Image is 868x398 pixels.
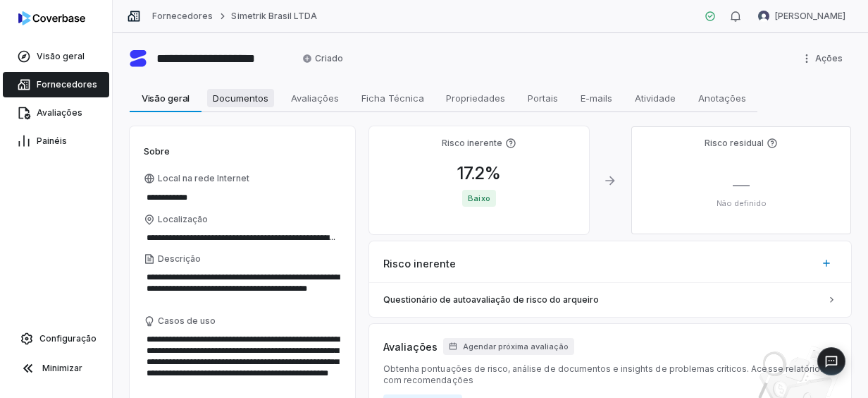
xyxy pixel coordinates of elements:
[522,89,564,107] span: Portais
[158,214,208,225] span: Localização
[457,163,501,183] span: 17.2 %
[758,11,769,22] img: Avatar de Willian Naville
[37,51,85,62] span: Visão geral
[3,44,109,69] a: Visão geral
[144,145,170,157] span: Sobre
[3,72,109,97] a: Fornecedores
[42,363,82,374] span: Minimizar
[643,198,840,209] p: Não definido
[285,89,345,107] span: Avaliações
[356,89,430,107] span: Ficha Técnica
[144,267,341,310] textarea: Descrição
[442,138,502,149] h4: Risco inerente
[136,89,196,107] span: Visão geral
[207,89,274,107] span: Documentos
[18,11,85,25] img: logo-D7KZi-bG.svg
[39,333,97,344] span: Configuração
[463,342,569,352] span: Agendar próxima avaliação
[383,294,821,306] span: Questionário de autoavaliação de risco do arqueiro
[37,79,97,90] span: Fornecedores
[629,89,681,107] span: Atividade
[144,188,317,207] input: Local na rede Internet
[315,53,343,64] font: Criado
[144,228,341,248] input: Localização
[6,326,106,351] a: Configuração
[383,363,837,386] span: Obtenha pontuações de risco, análise de documentos e insights de problemas críticos. Acesse relat...
[775,11,845,22] span: [PERSON_NAME]
[37,107,82,119] span: Avaliações
[462,190,495,207] span: Baixo
[158,173,249,184] span: Local na rede Internet
[383,256,456,271] span: Risco inerente
[158,315,216,327] span: Casos de uso
[750,6,854,27] button: Avatar de Willian Naville[PERSON_NAME]
[797,48,851,69] button: Mais ações
[443,338,574,355] button: Agendar próxima avaliação
[3,128,109,154] a: Painéis
[6,354,106,382] button: Minimizar
[705,138,764,149] h4: Risco residual
[575,89,618,107] span: E-mails
[440,89,511,107] span: Propriedades
[693,89,752,107] span: Anotações
[815,53,843,64] font: Ações
[369,283,851,317] a: Questionário de autoavaliação de risco do arqueiro
[383,339,438,354] span: Avaliações
[152,11,213,22] a: Fornecedores
[3,100,109,126] a: Avaliações
[158,253,201,265] span: Descrição
[733,174,750,195] span: —
[231,11,317,22] a: Simetrik Brasil LTDA
[37,135,67,147] span: Painéis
